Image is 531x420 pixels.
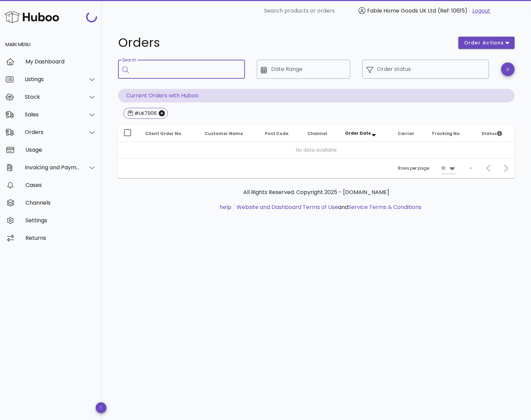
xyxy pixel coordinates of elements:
[159,110,165,116] button: Close
[348,203,421,211] a: Service Terms & Conditions
[122,58,136,63] label: Search
[302,126,340,142] th: Channel
[426,126,476,142] th: Tracking No.
[220,203,231,211] a: help
[458,37,515,49] button: order actions
[472,7,490,15] a: Logout
[25,147,96,153] div: Usage
[133,110,157,117] div: #UK7906
[265,131,289,136] span: Post Code
[199,126,260,142] th: Customer Name
[25,111,80,118] div: Sales
[25,94,80,100] div: Stock
[441,163,456,174] div: 10Rows per page:
[25,58,96,65] div: My Dashboard
[25,199,96,206] div: Channels
[367,7,436,15] span: Fable Home Goods UK Ltd
[145,131,183,136] span: Client Order No.
[205,131,243,136] span: Customer Name
[236,203,338,211] a: Website and Dashboard Terms of Use
[392,126,426,142] th: Carrier
[118,89,515,102] p: Current Orders with Huboo
[260,126,302,142] th: Post Code
[118,142,515,158] td: No data available
[140,126,199,142] th: Client Order No.
[25,129,80,135] div: Orders
[469,165,472,171] div: –
[432,131,461,136] span: Tracking No.
[25,164,80,171] div: Invoicing and Payments
[234,203,421,211] li: and
[25,182,96,188] div: Cases
[118,37,450,49] h1: Orders
[124,188,509,196] p: All Rights Reserved. Copyright 2025 - [DOMAIN_NAME]
[438,7,468,15] span: (Ref: 10615)
[441,165,445,171] div: 10
[25,235,96,241] div: Returns
[340,126,392,142] th: Order Date: Sorted descending. Activate to remove sorting.
[482,131,502,136] span: Status
[476,126,515,142] th: Status
[307,131,327,136] span: Channel
[398,131,414,136] span: Carrier
[345,130,371,136] span: Order Date
[25,217,96,224] div: Settings
[464,39,505,46] span: order actions
[25,76,80,82] div: Listings
[398,158,456,178] div: Rows per page:
[5,9,59,24] img: Huboo Logo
